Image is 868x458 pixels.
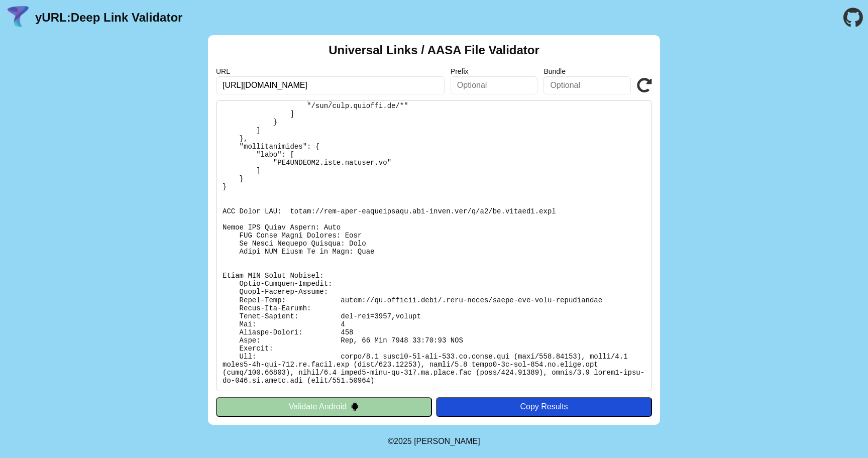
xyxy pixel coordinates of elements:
[216,397,432,416] button: Validate Android
[5,5,31,31] img: yURL Logo
[394,437,412,445] span: 2025
[544,67,631,75] label: Bundle
[216,67,445,75] label: URL
[216,76,445,94] input: Required
[388,425,480,458] footer: ©
[329,43,539,57] h2: Universal Links / AASA File Validator
[216,100,652,391] pre: Lorem ipsu do: sitam://co.adipisc.elit/.sedd-eiusm/tempo-inc-utla-etdoloremag Al Enimadmi: Veni Q...
[35,11,182,25] a: yURL:Deep Link Validator
[451,76,538,94] input: Optional
[544,76,631,94] input: Optional
[351,402,359,411] img: droidIcon.svg
[441,402,647,411] div: Copy Results
[414,437,480,445] a: Michael Ibragimchayev's Personal Site
[436,397,652,416] button: Copy Results
[451,67,538,75] label: Prefix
